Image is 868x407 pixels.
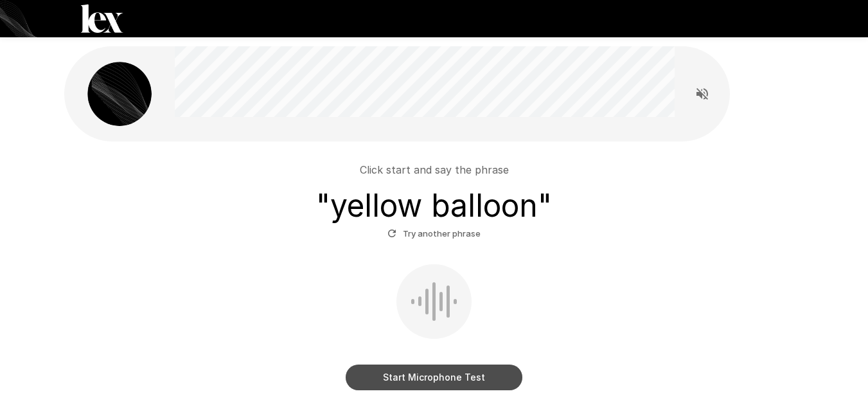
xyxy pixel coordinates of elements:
[87,62,152,126] img: lex_avatar2.png
[316,188,552,224] h3: " yellow balloon "
[384,224,484,244] button: Try another phrase
[689,81,715,107] button: Read questions aloud
[346,365,522,390] button: Start Microphone Test
[360,162,509,177] p: Click start and say the phrase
